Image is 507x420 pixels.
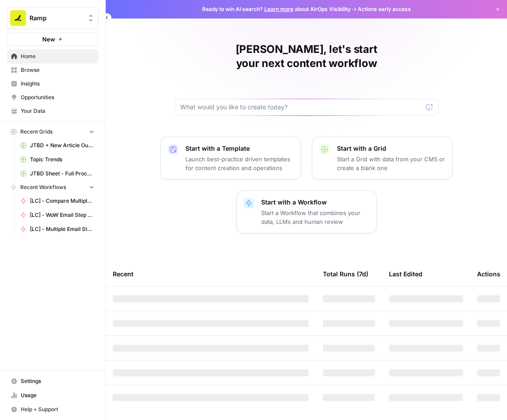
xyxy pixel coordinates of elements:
span: [LC] - WoW Email Step Comparison [30,211,94,219]
a: Topic Trends [16,152,98,167]
span: [LC] - Multiple Email Step Comparison [30,225,94,233]
a: Usage [7,388,98,402]
a: Settings [7,374,98,388]
span: Your Data [21,107,94,115]
a: Your Data [7,104,98,118]
p: Start with a Grid [337,144,445,153]
div: Recent [113,262,309,286]
div: Last Edited [389,262,422,286]
span: Settings [21,377,94,385]
span: Help + Support [21,405,94,413]
button: Workspace: Ramp [7,7,98,29]
button: Recent Grids [7,125,98,138]
p: Start with a Template [185,144,294,153]
span: Usage [21,391,94,399]
span: Topic Trends [30,156,94,164]
button: New [7,33,98,46]
button: Start with a WorkflowStart a Workflow that combines your data, LLMs and human review [236,190,377,234]
a: [LC] - Multiple Email Step Comparison [16,222,98,236]
p: Launch best-practice driven templates for content creation and operations [185,155,294,172]
a: Opportunities [7,90,98,104]
div: Total Runs (7d) [323,262,368,286]
input: What would you like to create today? [180,103,422,112]
span: Opportunities [21,93,94,101]
a: Browse [7,63,98,77]
p: Start with a Workflow [261,198,370,207]
a: Home [7,49,98,63]
span: [LC] - Compare Multiple Weeks [30,197,94,205]
button: Start with a GridStart a Grid with data from your CMS or create a blank one [312,137,453,180]
img: Ramp Logo [10,10,26,26]
span: New [42,35,55,44]
a: [LC] - WoW Email Step Comparison [16,208,98,222]
span: Recent Grids [20,128,52,136]
p: Start a Grid with data from your CMS or create a blank one [337,155,445,172]
a: Learn more [264,6,293,12]
span: JTBD Sheet - Full Process [30,170,94,178]
h1: [PERSON_NAME], let's start your next content workflow [174,42,439,71]
span: Home [21,52,94,60]
a: JTBD + New Article Output [16,138,98,152]
p: Start a Workflow that combines your data, LLMs and human review [261,208,370,226]
span: Ramp [30,14,83,22]
button: Start with a TemplateLaunch best-practice driven templates for content creation and operations [160,137,301,180]
span: Ready to win AI search? about AirOps Visibility [202,5,351,13]
span: Recent Workflows [20,183,66,191]
a: [LC] - Compare Multiple Weeks [16,194,98,208]
span: Browse [21,66,94,74]
span: Actions early access [358,5,411,13]
span: JTBD + New Article Output [30,141,94,149]
div: Actions [477,262,500,286]
a: Insights [7,77,98,91]
span: Insights [21,80,94,88]
a: JTBD Sheet - Full Process [16,167,98,181]
button: Recent Workflows [7,181,98,194]
button: Help + Support [7,402,98,416]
